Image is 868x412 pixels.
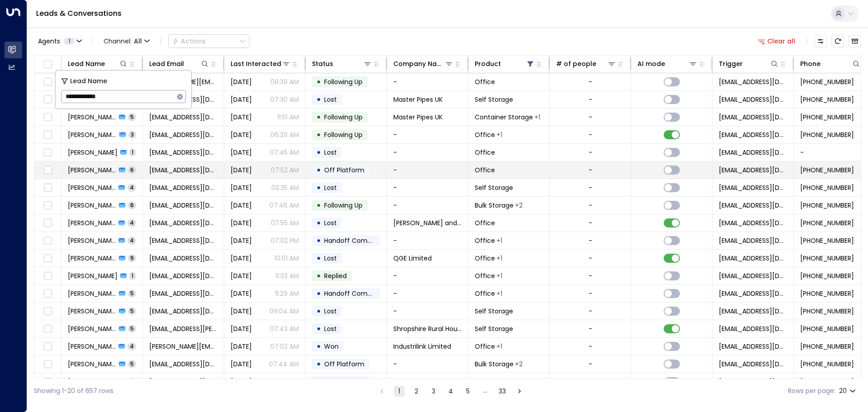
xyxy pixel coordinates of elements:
span: Luke Donnelly [68,342,116,351]
div: Company Name [393,58,444,69]
span: +447801466712 [800,254,854,263]
span: Wesley Shutt [68,183,116,192]
p: 11:29 AM [275,289,299,298]
span: Lost [324,148,337,157]
div: AI mode [637,58,665,69]
span: Self Storage [475,324,513,333]
div: - [589,307,592,316]
span: leads@space-station.co.uk [719,130,787,139]
td: - [387,373,468,390]
td: - [387,144,468,161]
div: Storage [496,254,502,263]
p: 11:51 AM [277,113,299,122]
span: +447563720169 [800,360,854,369]
button: Clear all [754,35,799,47]
div: - [589,130,592,139]
span: Toggle select row [42,94,53,105]
div: Storage [496,289,502,298]
span: Office [475,77,495,86]
span: Toggle select row [42,253,53,264]
div: - [589,166,592,175]
span: Office [475,271,495,280]
span: Caleymichael95@gmail.com [149,236,217,245]
span: Lorenza Aguilar [68,307,116,316]
span: Sep 18, 2025 [231,183,252,192]
span: +447766797307 [800,307,854,316]
div: - [589,113,592,122]
div: • [316,356,321,372]
span: Ayesha Anee [68,113,116,122]
td: - [387,303,468,320]
span: 6 [128,166,136,174]
span: Sep 02, 2025 [231,289,252,298]
span: Office [475,236,495,245]
span: Container Storage [475,113,533,122]
p: 07:02 AM [270,342,299,351]
div: - [589,148,592,157]
span: Sohail Adeil [68,148,118,157]
span: Self Storage [475,307,513,316]
span: Sep 01, 2025 [231,307,252,316]
span: 1 [64,38,75,45]
div: Storage [496,271,502,280]
span: Industrilink Limited [393,342,451,351]
p: 09:04 AM [269,307,299,316]
div: Status [312,58,372,69]
div: • [316,145,321,160]
span: danielcorfield20@yahoo.com [149,166,217,175]
span: Toggle select row [42,76,53,88]
div: - [589,360,592,369]
div: Lead Email [149,58,209,69]
span: Lewis Crask [68,289,116,298]
span: Off Platform [324,377,364,386]
span: Daniel Corfield [68,166,116,175]
span: +447412931378 [800,271,854,280]
span: Toggle select row [42,288,53,299]
div: Product [475,58,501,69]
span: Off Platform [324,360,364,369]
span: luke.donnelly@industrilink.com [149,342,217,351]
div: 20 [839,384,858,398]
div: … [480,386,491,397]
span: All [134,38,142,45]
span: +443403337606 [800,113,854,122]
div: - [589,77,592,86]
button: Go to page 5 [462,386,473,397]
p: 07:46 AM [269,201,299,210]
button: Archived Leads [849,35,861,47]
button: Go to page 33 [497,386,508,397]
div: Product [475,58,535,69]
span: Lost [324,95,337,104]
span: Bhupindar Chowdhary [68,218,116,227]
span: 6 [128,201,136,209]
span: Handoff Completed [324,236,388,245]
span: Office [475,218,495,227]
span: Sep 06, 2025 [231,236,252,245]
span: Sofia Qadir [68,254,116,263]
p: 07:52 AM [271,166,299,175]
span: Following Up [324,77,363,86]
p: 07:43 AM [270,324,299,333]
span: Master Pipes UK [393,113,443,122]
span: adeleuyan@gmail.com [149,377,217,386]
span: 5 [128,307,136,315]
span: Off Platform [324,166,364,175]
span: Lost [324,183,337,192]
span: Toggle select all [42,59,53,70]
p: 07:45 AM [270,148,299,157]
span: adeleuyan@gmail.com [149,360,217,369]
span: Bulk Storage [475,360,514,369]
td: - [387,355,468,373]
span: Adele Jones [68,360,116,369]
span: Sep 30, 2025 [231,130,252,139]
span: Sep 02, 2025 [231,271,252,280]
span: 9 [128,254,136,262]
div: - [589,324,592,333]
span: Toggle select row [42,341,53,352]
span: karlenglish198@gmail.com [149,130,217,139]
div: Trigger [719,58,743,69]
span: 5 [128,325,136,332]
span: Office [475,166,495,175]
span: Sep 05, 2025 [231,254,252,263]
div: Storage [496,236,502,245]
